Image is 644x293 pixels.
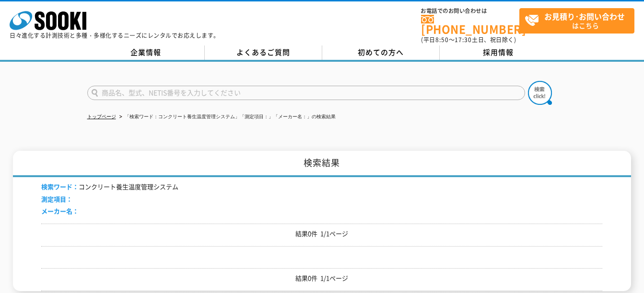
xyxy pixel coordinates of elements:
[41,182,178,192] li: コンクリート養生温度管理システム
[41,273,602,283] p: 結果0件 1/1ページ
[10,33,220,38] p: 日々進化する計測技術と多種・多様化するニーズにレンタルでお応えします。
[117,112,336,122] li: 「検索ワード：コンクリート養生温度管理システム」「測定項目：」「メーカー名：」の検索結果
[421,8,519,14] span: お電話でのお問い合わせは
[41,194,72,203] span: 測定項目：
[41,182,79,191] span: 検索ワード：
[528,81,552,105] img: btn_search.png
[358,47,404,57] span: 初めての方へ
[87,45,205,60] a: 企業情報
[440,45,557,60] a: 採用情報
[13,151,631,177] h1: 検索結果
[41,229,602,239] p: 結果0件 1/1ページ
[421,35,516,44] span: (平日 ～ 土日、祝日除く)
[41,206,79,215] span: メーカー名：
[544,11,625,22] strong: お見積り･お問い合わせ
[205,45,322,60] a: よくあるご質問
[421,15,519,34] a: [PHONE_NUMBER]
[525,9,634,33] span: はこちら
[87,86,525,100] input: 商品名、型式、NETIS番号を入力してください
[519,8,634,34] a: お見積り･お問い合わせはこちら
[87,114,116,119] a: トップページ
[455,35,472,44] span: 17:30
[435,35,449,44] span: 8:50
[322,45,440,60] a: 初めての方へ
